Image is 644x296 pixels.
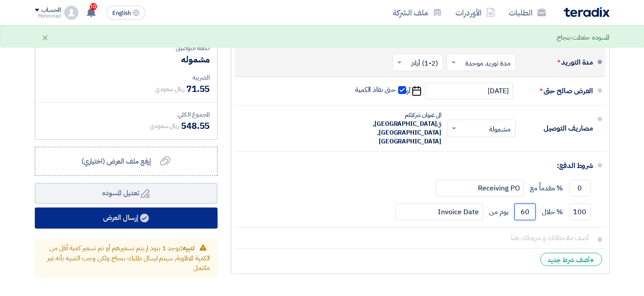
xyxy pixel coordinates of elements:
span: يوجد 1 بنود لم يتم تسعيرهم أو تم تسعير كمية أقل من الكمية المطلوبة, سيتم ارسال طلبك بنجاح ولكن وج... [47,243,210,273]
input: أضف ملاحظاتك و شروطك هنا [242,230,593,246]
span: + [590,255,595,266]
span: % خلال [542,208,563,216]
div: × [42,32,49,43]
div: العرض صالح حتى [523,80,593,102]
input: payment-term-1 [570,180,591,197]
input: payment-term-2 [514,204,536,220]
span: مشموله [181,53,210,66]
div: الضريبة [42,73,210,82]
span: ريال سعودي [155,84,185,94]
span: 71.55 [186,82,210,95]
a: الأوردرات [449,2,502,23]
span: ريال سعودي [150,121,179,131]
a: ملف الشركة [386,2,449,23]
button: إرسال العرض [35,208,218,229]
div: تكلفه التوصيل [42,44,210,53]
span: إرفع ملف العرض (اختياري) [81,156,152,167]
div: شروط الدفع: [249,155,593,176]
img: Teradix logo [564,7,610,17]
input: payment-term-2 [436,180,524,197]
span: أو [406,87,411,95]
input: payment-term-2 [395,204,483,220]
span: 10 [90,3,97,10]
span: يوم من [489,208,508,216]
button: English [107,6,145,20]
div: المسوده حفظت بنجاح [557,33,609,43]
div: الى عنوان شركتكم في [345,111,442,146]
div: أضف شرط جديد [540,253,602,266]
img: profile_test.png [64,6,78,20]
div: الحساب [42,7,61,14]
span: English [112,10,131,16]
div: مصاريف التوصيل [523,118,593,139]
div: Mohmmad [35,14,61,18]
a: الطلبات [502,2,553,23]
input: سنة-شهر-يوم [425,83,513,99]
label: حتى نفاذ الكمية [355,85,406,94]
div: المجموع الكلي [42,110,210,119]
span: 548.55 [181,119,210,132]
span: تنبيه: [180,243,194,253]
div: مدة التوريد [523,52,593,73]
button: تعديل المسوده [35,183,218,204]
span: % مقدماً مع [530,184,563,193]
input: payment-term-2 [570,204,591,220]
span: [GEOGRAPHIC_DATA], [GEOGRAPHIC_DATA], [GEOGRAPHIC_DATA] [373,119,441,146]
